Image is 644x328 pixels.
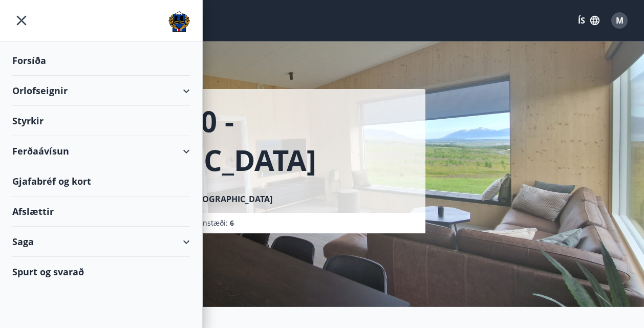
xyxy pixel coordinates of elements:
span: 6 [230,218,234,228]
button: ÍS [572,11,605,30]
div: Gjafabréf og kort [12,166,190,196]
span: M [616,15,624,26]
div: Afslættir [12,196,190,227]
div: Orlofseignir [12,76,190,106]
div: Forsíða [12,46,190,76]
h1: Hyrnuland 20 - [GEOGRAPHIC_DATA] [25,101,413,179]
div: Spurt og svarað [12,257,190,287]
button: menu [12,11,31,30]
div: Styrkir [12,106,190,136]
img: union_logo [168,11,190,32]
span: Svefnstæði : [188,218,234,228]
button: M [607,8,632,33]
div: Ferðaávísun [12,136,190,166]
div: Saga [12,227,190,257]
